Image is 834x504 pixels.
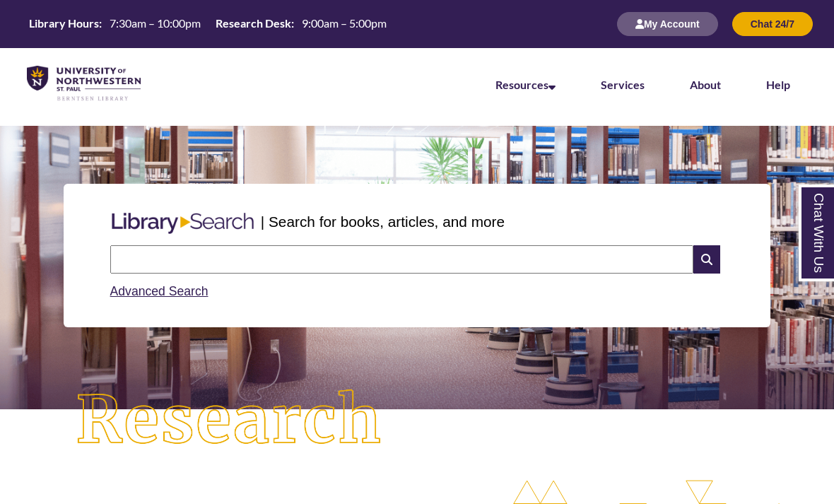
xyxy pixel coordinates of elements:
[732,12,813,36] button: Chat 24/7
[690,78,721,91] a: About
[617,12,718,36] button: My Account
[110,16,201,30] span: 7:30am – 10:00pm
[27,66,141,102] img: UNWSP Library Logo
[261,211,505,233] p: | Search for books, articles, and more
[693,245,720,274] i: Search
[601,78,645,91] a: Services
[110,284,208,298] a: Advanced Search
[302,16,387,30] span: 9:00am – 5:00pm
[495,78,556,91] a: Resources
[732,18,813,30] a: Chat 24/7
[210,16,296,31] th: Research Desk:
[105,207,261,240] img: Libary Search
[23,16,392,33] a: Hours Today
[23,16,392,31] table: Hours Today
[23,16,104,31] th: Library Hours:
[766,78,790,91] a: Help
[42,356,417,486] img: Research
[617,18,718,30] a: My Account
